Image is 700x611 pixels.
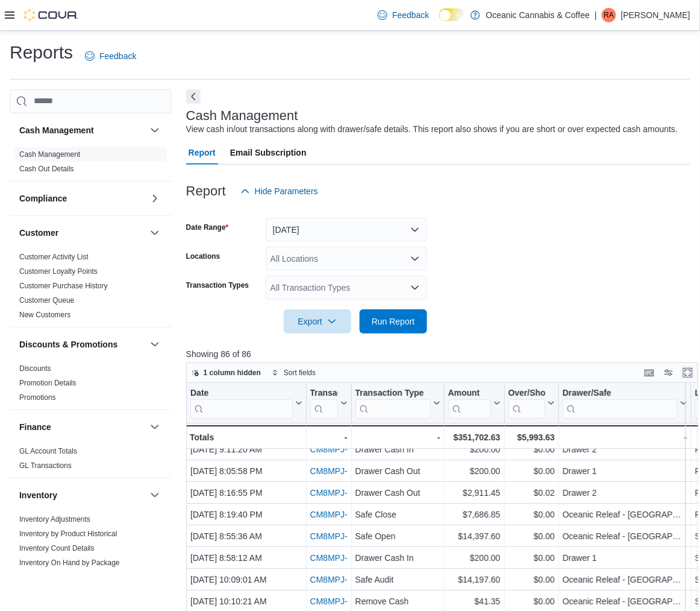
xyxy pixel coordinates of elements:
[355,464,440,478] div: Drawer Cash Out
[19,150,80,159] a: Cash Management
[508,387,545,418] div: Over/Short
[508,572,554,587] div: $0.00
[19,296,74,305] span: Customer Queue
[563,486,687,500] div: Drawer 2
[448,387,500,418] button: Amount
[19,514,90,524] span: Inventory Adjustments
[508,387,554,418] button: Over/Short
[19,253,89,261] a: Customer Activity List
[310,387,337,418] div: Transaction # URL
[310,430,347,445] div: -
[508,486,554,500] div: $0.02
[448,430,500,445] div: $351,702.63
[661,366,676,380] button: Display options
[189,141,216,165] span: Report
[190,430,302,445] div: Totals
[19,558,120,568] span: Inventory On Hand by Package
[190,507,302,522] div: [DATE] 8:19:40 PM
[10,361,172,410] div: Discounts & Promotions
[190,486,302,500] div: [DATE] 8:16:55 PM
[621,8,690,22] p: [PERSON_NAME]
[19,150,80,159] span: Cash Management
[486,8,590,22] p: Oceanic Cannabis & Coffee
[355,507,440,522] div: Safe Close
[99,50,136,62] span: Feedback
[508,594,554,609] div: $0.00
[80,44,141,68] a: Feedback
[190,572,302,587] div: [DATE] 10:09:01 AM
[19,529,117,539] span: Inventory by Product Historical
[448,442,500,457] div: $200.00
[19,227,58,239] h3: Customer
[19,489,57,501] h3: Inventory
[508,507,554,522] div: $0.00
[19,311,70,319] a: New Customers
[10,40,73,65] h1: Reports
[19,421,145,433] button: Finance
[19,296,74,305] a: Customer Queue
[291,309,344,334] span: Export
[355,430,440,445] div: -
[19,447,77,455] a: GL Account Totals
[19,559,120,567] a: Inventory On Hand by Package
[563,430,687,445] div: -
[360,309,427,334] button: Run Report
[19,515,90,524] a: Inventory Adjustments
[19,124,145,136] button: Cash Management
[508,430,554,445] div: $5,993.63
[148,337,162,352] button: Discounts & Promotions
[255,185,318,197] span: Hide Parameters
[563,387,678,399] div: Drawer/Safe
[448,507,500,522] div: $7,686.85
[373,3,434,27] a: Feedback
[448,387,490,399] div: Amount
[19,252,89,262] span: Customer Activity List
[19,192,145,204] button: Compliance
[19,489,145,501] button: Inventory
[19,124,94,136] h3: Cash Management
[508,529,554,543] div: $0.00
[186,223,229,232] label: Date Range
[19,338,117,350] h3: Discounts & Promotions
[448,551,500,565] div: $200.00
[236,179,323,203] button: Hide Parameters
[19,543,95,553] span: Inventory Count Details
[448,387,490,418] div: Amount
[190,464,302,478] div: [DATE] 8:05:58 PM
[448,486,500,500] div: $2,911.45
[19,421,51,433] h3: Finance
[439,21,440,22] span: Dark Mode
[19,164,74,174] span: Cash Out Details
[190,387,302,418] button: Date
[310,575,370,584] a: CM8MPJ-75958
[190,594,302,609] div: [DATE] 10:10:21 AM
[372,315,415,328] span: Run Report
[310,387,337,399] div: Transaction #
[355,387,430,399] div: Transaction Type
[563,464,687,478] div: Drawer 1
[439,8,464,21] input: Dark Mode
[186,252,220,261] label: Locations
[355,551,440,565] div: Drawer Cash In
[10,147,172,181] div: Cash Management
[10,250,172,327] div: Customer
[19,267,98,276] a: Customer Loyalty Points
[190,387,293,418] div: Date
[355,572,440,587] div: Safe Audit
[595,8,597,22] p: |
[410,254,420,264] button: Open list of options
[190,442,302,457] div: [DATE] 9:11:20 AM
[563,551,687,565] div: Drawer 1
[19,446,77,456] span: GL Account Totals
[392,9,429,21] span: Feedback
[10,444,172,478] div: Finance
[563,507,687,522] div: Oceanic Releaf - [GEOGRAPHIC_DATA]
[19,192,67,204] h3: Compliance
[563,442,687,457] div: Drawer 2
[148,488,162,502] button: Inventory
[19,544,95,552] a: Inventory Count Details
[355,442,440,457] div: Drawer Cash In
[148,420,162,434] button: Finance
[508,551,554,565] div: $0.00
[19,530,117,538] a: Inventory by Product Historical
